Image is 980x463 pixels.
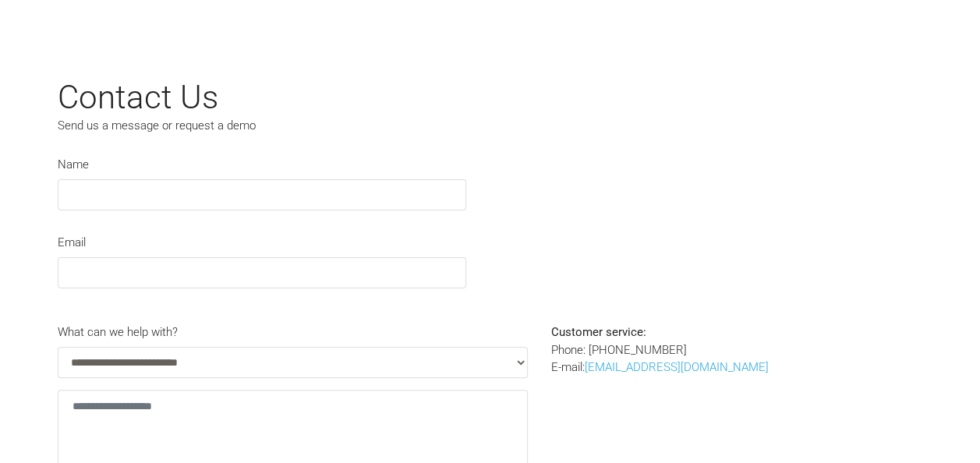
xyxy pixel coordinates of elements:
a: [EMAIL_ADDRESS][DOMAIN_NAME] [585,360,769,374]
label: Name [58,156,89,174]
label: What can we help with? [58,323,178,341]
p: Send us a message or request a demo [58,117,416,135]
b: Customer service: [551,325,646,339]
h2: Contact Us [58,78,775,117]
label: Email [58,234,86,252]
